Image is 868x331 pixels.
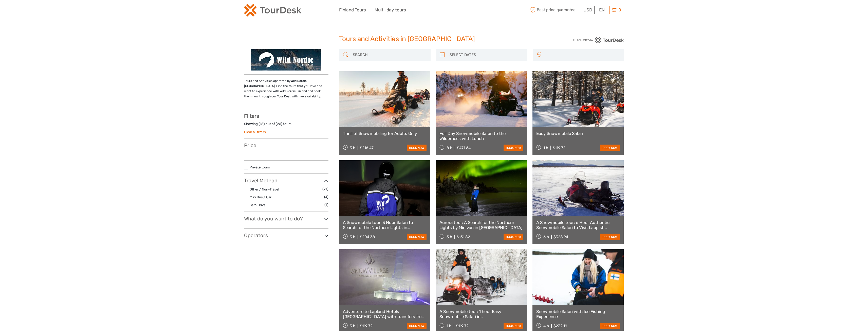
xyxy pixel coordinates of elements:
a: book now [504,323,523,329]
a: Clear all filters [244,130,266,134]
a: A Snowmobile tour: 3 Hour Safari to Search for the Northern Lights in [GEOGRAPHIC_DATA] [343,220,427,230]
p: Tours and Activities operated by . Find the tours that you love and want to experience with Wild ... [244,78,328,99]
div: $131.82 [457,235,470,239]
a: Multi-day tours [375,6,406,14]
a: Easy Snowmobile Safari [536,131,620,136]
span: 1 h [543,146,548,150]
a: book now [407,323,427,329]
div: Showing ( ) out of ( ) tours [244,121,328,129]
span: (1) [324,202,328,208]
span: 1 h [447,324,451,328]
a: Mini Bus / Car [250,195,271,199]
input: SELECT DATES [448,50,525,59]
div: $471.64 [457,146,471,150]
h1: Tours and Activities in [GEOGRAPHIC_DATA] [339,35,529,43]
a: Adventure to Lapland Hotels [GEOGRAPHIC_DATA] with transfers from [GEOGRAPHIC_DATA] [343,309,427,319]
span: 3 h [350,324,355,328]
h3: Travel Method [244,178,328,184]
h3: What do you want to do? [244,216,328,222]
a: Finland Tours [339,6,366,14]
div: $119.72 [553,146,565,150]
a: Private tours [250,165,270,169]
a: book now [407,145,427,151]
strong: Filters [244,113,259,119]
strong: Wild Nordic [GEOGRAPHIC_DATA] [244,79,307,88]
a: Aurora tour: A Search for the Northern Lights by Minivan in [GEOGRAPHIC_DATA] [439,220,523,230]
a: Snowmobile Safari with Ice Fishing Experience [536,309,620,319]
div: $232.19 [553,324,567,328]
img: 2254-3441b4b5-4e5f-4d00-b396-31f1d84a6ebf_logo_small.png [244,4,301,16]
div: EN [597,6,607,14]
a: A Snowmobile tour: 6 Hour Authentic Snowmobile Safari to Visit Lappish Villages in [GEOGRAPHIC_DATA] [536,220,620,230]
a: book now [600,234,620,240]
a: Thrill of Snowmobiling for Adults Only [343,131,427,136]
label: 18 [260,121,264,126]
span: 0 [618,7,622,12]
div: $216.47 [360,146,374,150]
a: Other / Non-Travel [250,187,279,191]
span: 3 h [350,235,355,239]
a: Full Day Snowmobile Safari to the Wilderness with Lunch [439,131,523,141]
span: (4) [324,194,328,200]
a: book now [600,323,620,329]
div: $204.38 [360,235,375,239]
span: 3 h [447,235,452,239]
span: 8 h [447,146,452,150]
a: book now [407,234,427,240]
img: PurchaseViaTourDesk.png [572,37,624,43]
label: 26 [277,121,281,126]
div: $119.72 [360,324,373,328]
span: USD [583,7,592,12]
h3: Price [244,142,328,148]
span: Best price guarantee [529,6,580,14]
a: Self-Drive [250,203,266,207]
span: 3 h [350,146,355,150]
h3: Operators [244,232,328,238]
div: $328.94 [553,235,568,239]
img: 38413-1_logo_thumbnail.jpg [251,49,321,71]
input: SEARCH [351,50,428,59]
div: $119.72 [456,324,469,328]
a: book now [600,145,620,151]
span: 4 h [543,324,549,328]
span: 6 h [543,235,549,239]
a: A Snowmobile tour: 1 hour Easy Snowmobile Safari in [GEOGRAPHIC_DATA] [439,309,523,319]
span: (21) [322,186,328,192]
a: book now [504,234,523,240]
a: book now [504,145,523,151]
